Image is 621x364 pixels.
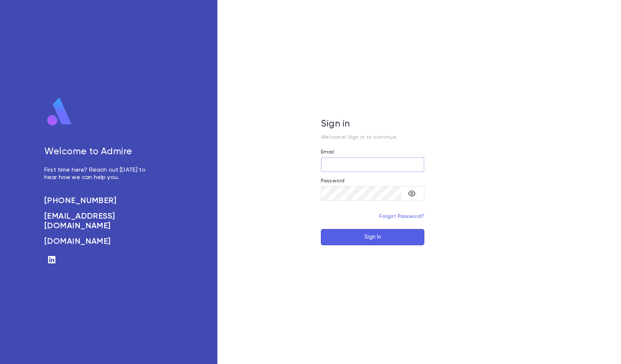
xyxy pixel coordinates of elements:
h5: Welcome to Admire [44,146,154,158]
p: Welcome! Sign in to continue. [321,134,424,140]
a: [PHONE_NUMBER] [44,196,154,206]
label: Password [321,178,345,184]
a: [EMAIL_ADDRESS][DOMAIN_NAME] [44,212,154,231]
button: Sign In [321,229,424,245]
button: toggle password visibility [404,186,419,201]
a: Forgot Password? [379,214,424,219]
label: Email [321,149,334,155]
a: [DOMAIN_NAME] [44,237,154,246]
h5: Sign in [321,119,424,130]
p: First time here? Reach out [DATE] to hear how we can help you. [44,166,154,181]
img: logo [44,97,75,127]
